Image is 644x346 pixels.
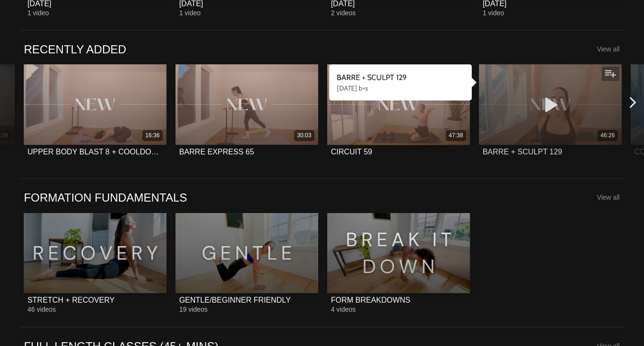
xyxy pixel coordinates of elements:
span: 1 video [28,9,49,17]
span: 46 videos [28,305,56,313]
span: 19 videos [179,305,208,313]
div: 47:38 [449,132,463,140]
div: FORM BREAKDOWNS [331,295,410,305]
div: BARRE EXPRESS 65 [179,147,254,156]
a: View all [597,193,620,201]
strong: BARRE + SCULPT 129 [337,73,407,82]
a: UPPER BODY BLAST 8 + COOLDOWN16:36UPPER BODY BLAST 8 + COOLDOWN [24,64,166,165]
div: 16:36 [146,132,160,140]
span: 1 video [483,9,504,17]
div: UPPER BODY BLAST 8 + COOLDOWN [28,147,163,156]
a: GENTLE/BEGINNER FRIENDLYGENTLE/BEGINNER FRIENDLY19 videos [176,213,318,314]
a: FORMATION FUNDAMENTALS [24,190,187,205]
span: 2 videos [331,9,356,17]
a: BARRE + SCULPT 12946:26BARRE + SCULPT 129 [479,64,622,165]
div: BARRE + SCULPT 129 [483,147,562,156]
div: 46:26 [601,132,615,140]
div: 30:03 [297,132,312,140]
a: CIRCUIT 5947:38CIRCUIT 59 [327,64,470,165]
a: FORM BREAKDOWNSFORM BREAKDOWNS4 videos [327,213,470,314]
div: STRETCH + RECOVERY [28,295,115,305]
a: RECENTLY ADDED [24,42,126,57]
a: STRETCH + RECOVERYSTRETCH + RECOVERY46 videos [24,213,166,314]
span: 1 video [179,9,201,17]
span: 4 videos [331,305,356,313]
div: CIRCUIT 59 [331,147,372,156]
a: View all [597,45,620,53]
div: GENTLE/BEGINNER FRIENDLY [179,295,291,305]
div: [DATE] b+s [337,83,464,93]
a: BARRE EXPRESS 6530:03BARRE EXPRESS 65 [176,64,318,165]
button: Add to my list [602,67,619,81]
